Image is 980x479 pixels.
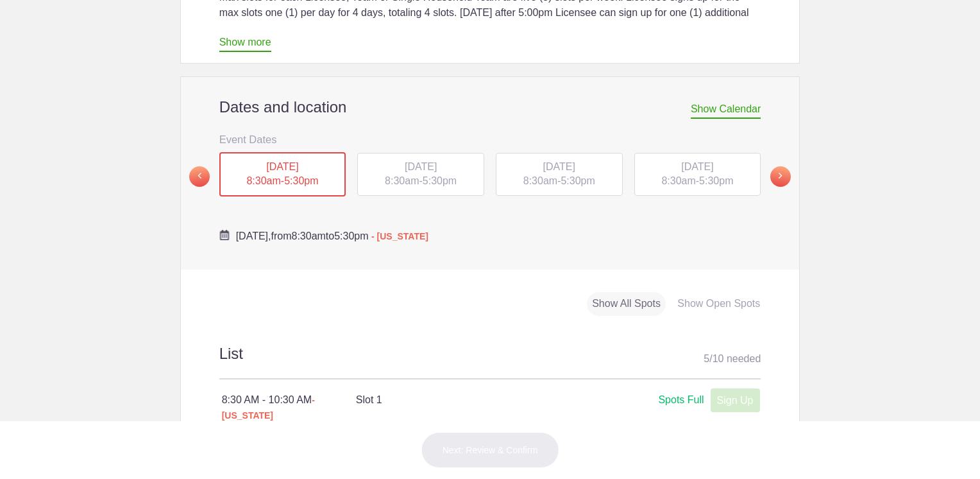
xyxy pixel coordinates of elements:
[334,231,368,241] span: 5:30pm
[357,152,485,197] button: [DATE] 8:30am-5:30pm
[634,152,762,197] button: [DATE] 8:30am-5:30pm
[266,161,298,172] span: [DATE]
[658,392,704,408] div: Spots Full
[219,37,271,52] a: Show more
[704,349,761,369] div: 5 10 needed
[672,292,765,316] div: Show Open Spots
[495,152,623,197] button: [DATE] 8:30am-5:30pm
[246,175,280,186] span: 8:30am
[356,392,557,408] h4: Slot 1
[691,103,761,119] span: Show Calendar
[634,153,761,196] div: -
[219,130,761,149] h3: Event Dates
[219,98,761,117] h2: Dates and location
[661,175,695,186] span: 8:30am
[543,161,575,172] span: [DATE]
[219,152,346,197] div: -
[236,231,428,241] span: from to
[236,231,271,241] span: [DATE],
[219,152,347,198] button: [DATE] 8:30am-5:30pm
[371,231,428,241] span: - [US_STATE]
[587,292,666,316] div: Show All Spots
[423,175,457,186] span: 5:30pm
[385,175,419,186] span: 8:30am
[699,175,733,186] span: 5:30pm
[222,395,315,421] span: - [US_STATE]
[421,432,559,468] button: Next: Review & Confirm
[496,153,623,196] div: -
[291,231,325,241] span: 8:30am
[357,153,484,196] div: -
[405,161,437,172] span: [DATE]
[219,343,761,379] h2: List
[219,230,230,240] img: Cal purple
[709,353,712,364] span: /
[284,175,318,186] span: 5:30pm
[523,175,557,186] span: 8:30am
[681,161,713,172] span: [DATE]
[561,175,595,186] span: 5:30pm
[222,392,356,423] div: 8:30 AM - 10:30 AM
